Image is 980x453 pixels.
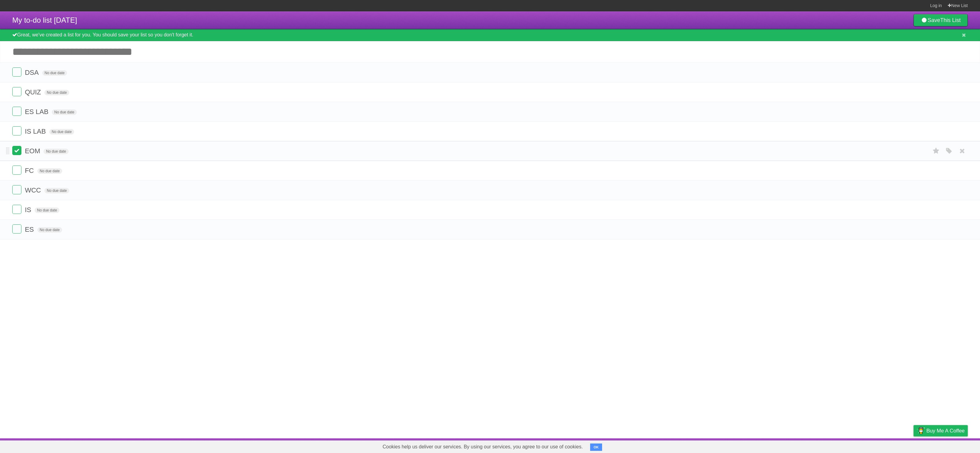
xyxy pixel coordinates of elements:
[52,109,77,115] span: No due date
[37,168,62,174] span: No due date
[930,146,942,156] label: Star task
[852,440,877,451] a: Developers
[929,440,968,451] a: Suggest a feature
[44,188,69,193] span: No due date
[25,108,50,116] span: ES LAB
[12,67,21,77] label: Done
[35,207,59,213] span: No due date
[25,128,47,135] span: IS LAB
[12,185,21,194] label: Done
[12,107,21,116] label: Done
[25,226,35,233] span: ES
[49,129,74,135] span: No due date
[926,425,965,436] span: Buy me a coffee
[12,166,21,175] label: Done
[37,227,62,233] span: No due date
[914,14,968,26] a: SaveThis List
[25,69,40,76] span: DSA
[12,16,77,24] span: My to-do list [DATE]
[940,17,961,23] b: This List
[12,126,21,135] label: Done
[25,167,35,174] span: FC
[12,205,21,214] label: Done
[590,443,602,451] button: OK
[25,88,43,96] span: QUIZ
[12,87,21,96] label: Done
[42,70,67,76] span: No due date
[832,440,845,451] a: About
[25,186,43,194] span: WCC
[376,441,589,453] span: Cookies help us deliver our services. By using our services, you agree to our use of cookies.
[25,206,33,214] span: IS
[12,224,21,234] label: Done
[25,147,42,155] span: EOM
[906,440,922,451] a: Privacy
[885,440,898,451] a: Terms
[914,425,968,436] a: Buy me a coffee
[917,425,925,436] img: Buy me a coffee
[12,146,21,155] label: Done
[44,90,69,95] span: No due date
[43,149,68,154] span: No due date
